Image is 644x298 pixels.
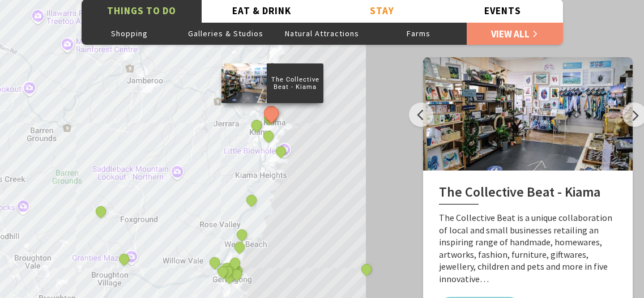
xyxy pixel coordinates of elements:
[229,267,244,282] button: See detail about Gerringong RSL sub-branch ANZAC Memorial
[178,22,274,45] button: Galleries & Studios
[467,22,563,45] a: View All
[117,252,131,267] button: See detail about Granties Maze and Fun Park
[370,22,467,45] button: Farms
[439,184,617,205] h2: The Collective Beat - Kiama
[409,103,433,127] button: Previous
[267,74,323,92] p: The Collective Beat - Kiama
[263,110,278,125] button: See detail about Belinda Doyle
[244,193,258,208] button: See detail about Mt Pleasant Lookout, Kiama Heights
[232,240,246,254] button: See detail about Werri Beach and Point, Gerringong
[82,22,178,45] button: Shopping
[215,265,230,279] button: See detail about Gerringong Whale Watching Platform
[261,103,282,124] button: See detail about The Collective Beat - Kiama
[222,270,237,284] button: See detail about Boat Harbour Ocean Pool, Gerringong
[234,228,249,242] button: See detail about Werri Lagoon, Gerringong
[249,118,264,133] button: See detail about Kiama Coast Walk
[274,22,370,45] button: Natural Attractions
[439,212,617,286] p: The Collective Beat is a unique collaboration of local and small businesses retailing an inspirin...
[228,256,242,270] button: See detail about Gerringong Bowling & Recreation Club
[93,204,108,219] button: See detail about Robyn Sharp, Cedar Ridge Studio and Gallery
[207,256,221,270] button: See detail about Soul Clay Studios
[359,262,374,276] button: See detail about Pottery at Old Toolijooa School
[274,144,288,159] button: See detail about Little Blowhole, Kiama
[261,129,276,143] button: See detail about Fern Street Gallery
